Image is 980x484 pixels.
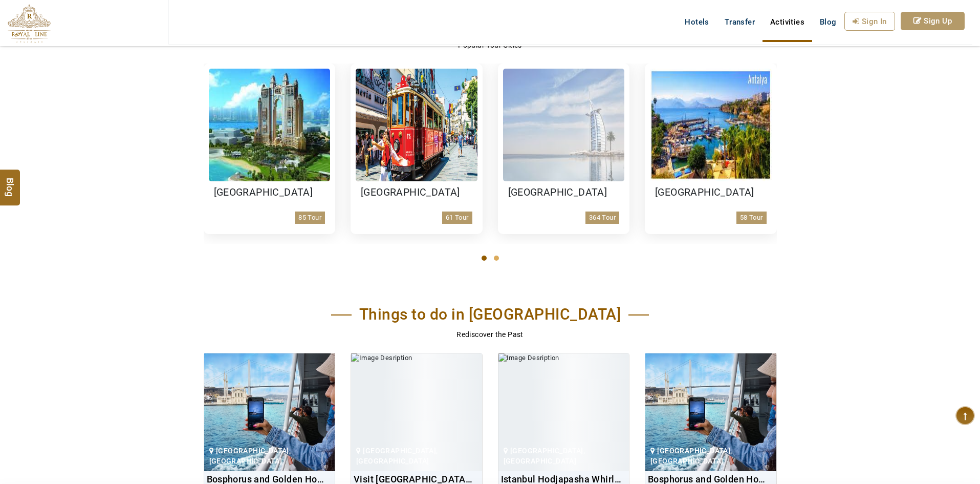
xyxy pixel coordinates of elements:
img: Image Desription [645,353,776,471]
h3: [GEOGRAPHIC_DATA] [508,186,620,199]
span: [GEOGRAPHIC_DATA], [GEOGRAPHIC_DATA] [650,447,732,465]
span: [GEOGRAPHIC_DATA], [GEOGRAPHIC_DATA] [504,447,585,465]
p: 58 Tour [736,212,767,224]
span: [GEOGRAPHIC_DATA], [GEOGRAPHIC_DATA] [356,447,438,465]
span: [GEOGRAPHIC_DATA], [GEOGRAPHIC_DATA] [209,447,291,465]
p: 85 Tour [295,212,325,224]
p: 61 Tour [442,212,472,224]
h2: Things to do in [GEOGRAPHIC_DATA] [331,305,649,324]
img: Image Desription [351,353,482,471]
p: Rediscover the Past [204,329,777,340]
a: Hotels [677,12,716,32]
h3: [GEOGRAPHIC_DATA] [214,186,325,199]
span: Blog [820,17,837,27]
a: Sign In [844,12,895,31]
img: Image Desription [498,353,629,471]
a: Activities [763,12,812,32]
a: [GEOGRAPHIC_DATA]85 Tour [204,64,336,234]
a: Sign Up [901,12,965,30]
a: [GEOGRAPHIC_DATA]58 Tour [645,64,777,234]
h3: [GEOGRAPHIC_DATA] [361,186,472,199]
p: 364 Tour [585,212,619,224]
img: Image Desription [204,353,335,471]
h3: [GEOGRAPHIC_DATA] [655,186,767,199]
a: Blog [812,12,844,32]
a: [GEOGRAPHIC_DATA]364 Tour [498,64,630,234]
a: Transfer [717,12,763,32]
img: The Royal Line Holidays [8,4,51,43]
span: Blog [4,177,17,186]
a: [GEOGRAPHIC_DATA]61 Tour [351,64,483,234]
